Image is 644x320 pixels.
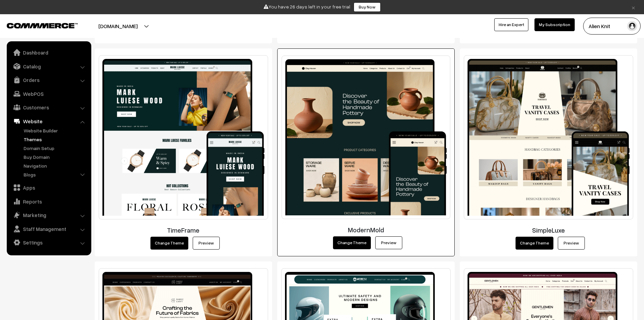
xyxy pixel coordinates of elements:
a: My Subscription [534,18,575,31]
a: Apps [8,182,89,194]
a: Website [8,115,89,127]
a: Themes [22,136,89,143]
img: ModernMold [282,56,450,219]
img: COMMMERCE [7,23,78,28]
a: × [629,3,638,11]
button: [DOMAIN_NAME] [75,18,161,35]
button: Change Theme [333,236,371,249]
a: Blogs [22,171,89,178]
a: Catalog [8,60,89,72]
a: Customers [8,101,89,113]
a: Buy Now [354,2,381,12]
a: Hire an Expert [494,18,528,31]
h3: ModernMold [282,226,450,234]
a: Preview [193,237,220,250]
a: Marketing [8,209,89,221]
img: TimeFrame [99,55,268,219]
a: COMMMERCE [7,21,66,29]
a: Website Builder [22,127,89,134]
a: Reports [8,195,89,208]
img: SimpleLuxe [464,55,633,219]
img: user [627,21,637,31]
h3: SimpleLuxe [464,226,633,234]
a: Preview [558,237,585,250]
a: Navigation [22,162,89,169]
button: Change Theme [516,237,553,250]
a: Domain Setup [22,145,89,152]
a: Orders [8,74,89,86]
a: Settings [8,236,89,249]
button: Alien Knit [583,18,641,35]
a: Buy Domain [22,153,89,161]
h3: TimeFrame [99,226,268,234]
a: Dashboard [8,46,89,59]
div: You have 26 days left in your free trial [2,2,642,12]
a: WebPOS [8,88,89,100]
a: Preview [375,236,402,249]
button: Change Theme [150,237,188,250]
a: Staff Management [8,223,89,235]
